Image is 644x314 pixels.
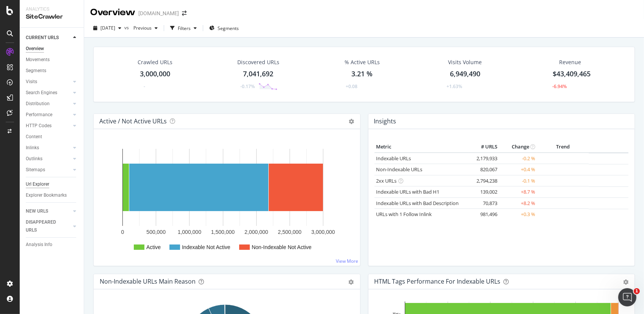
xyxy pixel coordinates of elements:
a: Indexable URLs with Bad Description [376,200,459,207]
td: 2,794,238 [469,175,499,186]
a: Indexable URLs [376,155,411,162]
span: Segments [218,25,239,32]
span: vs [124,24,130,31]
text: 2,500,000 [278,229,301,235]
div: Non-Indexable URLs Main Reason [100,278,196,285]
td: 139,002 [469,186,499,198]
div: Filters [178,25,191,32]
td: +0.3 % [499,209,537,220]
button: Segments [206,22,242,34]
svg: A chart. [100,141,351,260]
td: -0.2 % [499,153,537,164]
td: +0.4 % [499,164,537,175]
a: Outlinks [26,155,71,163]
a: Search Engines [26,89,71,97]
a: Visits [26,78,71,86]
span: Previous [130,25,152,31]
div: HTTP Codes [26,122,52,130]
text: 500,000 [146,229,166,235]
div: 3,000,000 [140,69,170,79]
a: 2xx URLs [376,177,397,184]
div: gear [349,279,354,285]
div: DISAPPEARED URLS [26,218,64,234]
a: DISAPPEARED URLS [26,218,71,234]
td: +8.7 % [499,186,537,198]
iframe: Intercom live chat [618,288,636,306]
div: % Active URLs [345,58,380,66]
span: $43,409,465 [553,69,591,78]
div: Segments [26,67,46,75]
div: -6.94% [552,83,567,90]
div: Discovered URLs [237,58,279,66]
div: Analytics [26,6,78,13]
div: Sitemaps [26,166,45,174]
div: Distribution [26,100,50,108]
th: Change [499,141,537,153]
a: Analysis Info [26,241,78,249]
div: -0.17% [240,83,255,90]
text: 1,500,000 [211,229,235,235]
div: +0.08 [346,83,357,90]
text: Indexable Not Active [182,244,230,250]
div: Overview [26,45,44,53]
div: 7,041,692 [243,69,273,79]
th: # URLS [469,141,499,153]
div: Overview [90,6,135,19]
text: 3,000,000 [311,229,335,235]
div: Explorer Bookmarks [26,191,67,199]
div: 3.21 % [352,69,373,79]
text: Active [146,244,161,250]
div: Crawled URLs [138,58,172,66]
td: -0.1 % [499,175,537,186]
div: NEW URLS [26,207,48,215]
td: 981,496 [469,209,499,220]
div: HTML Tags Performance for Indexable URLs [374,278,501,285]
div: [DOMAIN_NAME] [138,9,179,17]
div: Inlinks [26,144,39,152]
button: Previous [130,22,161,34]
th: Metric [374,141,469,153]
div: Visits Volume [448,58,482,66]
div: SiteCrawler [26,13,78,21]
a: Explorer Bookmarks [26,191,78,199]
a: Indexable URLs with Bad H1 [376,188,440,195]
a: Segments [26,67,78,75]
div: arrow-right-arrow-left [182,11,186,16]
div: Url Explorer [26,180,49,188]
text: 0 [121,229,124,235]
div: Search Engines [26,89,57,97]
th: Trend [537,141,589,153]
span: Revenue [559,58,581,66]
a: HTTP Codes [26,122,71,130]
span: 2025 Sep. 27th [100,25,115,31]
h4: Insights [374,116,396,126]
text: Non-Indexable Not Active [252,244,312,250]
button: Filters [167,22,200,34]
h4: Active / Not Active URLs [99,116,167,126]
td: +8.2 % [499,197,537,209]
text: 1,000,000 [178,229,201,235]
div: CURRENT URLS [26,34,59,42]
i: Options [349,119,354,124]
a: Overview [26,45,78,53]
td: 820,067 [469,164,499,175]
div: - [144,83,145,90]
a: Distribution [26,100,71,108]
td: 70,873 [469,197,499,209]
div: +1.63% [447,83,462,90]
text: 2,000,000 [244,229,268,235]
a: NEW URLS [26,207,71,215]
button: [DATE] [90,22,124,34]
a: Movements [26,56,78,64]
a: Url Explorer [26,180,78,188]
div: Outlinks [26,155,42,163]
div: Visits [26,78,37,86]
a: Inlinks [26,144,71,152]
span: 1 [634,288,640,294]
div: Content [26,133,42,141]
a: CURRENT URLS [26,34,71,42]
a: Content [26,133,78,141]
div: gear [623,279,628,285]
td: 2,179,933 [469,153,499,164]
